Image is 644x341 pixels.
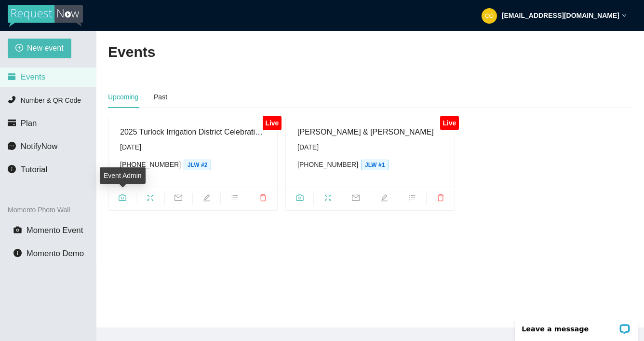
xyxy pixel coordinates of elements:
[622,13,627,18] span: down
[27,42,64,54] span: New event
[509,311,644,341] iframe: LiveChat chat widget
[249,194,277,205] span: delete
[263,116,282,130] div: Live
[120,126,266,138] div: 2025 Turlock Irrigation District Celebration of Water & Power
[502,12,619,19] strong: [EMAIL_ADDRESS][DOMAIN_NAME]
[8,142,16,150] span: message
[314,194,341,205] span: fullscreen
[398,194,426,205] span: bars
[8,165,16,173] span: info-circle
[8,72,16,81] span: calendar
[27,226,83,235] span: Momento Event
[21,119,37,128] span: Plan
[342,194,370,205] span: mail
[361,160,389,170] span: JLW #1
[15,44,23,53] span: plus-circle
[21,165,47,174] span: Tutorial
[100,167,146,184] div: Event Admin
[154,92,167,102] div: Past
[108,42,155,62] h2: Events
[8,39,71,58] button: plus-circleNew event
[13,249,22,257] span: info-circle
[165,194,192,205] span: mail
[440,116,459,130] div: Live
[21,96,81,104] span: Number & QR Code
[120,159,266,170] div: [PHONE_NUMBER]
[136,194,164,205] span: fullscreen
[108,92,138,102] div: Upcoming
[297,126,443,138] div: [PERSON_NAME] & [PERSON_NAME]
[427,194,455,205] span: delete
[184,160,211,170] span: JLW #2
[193,194,220,205] span: edit
[21,72,45,82] span: Events
[108,194,136,205] span: camera
[286,194,313,205] span: camera
[21,142,57,151] span: NotifyNow
[8,95,16,104] span: phone
[120,142,266,152] div: [DATE]
[13,226,22,234] span: camera
[221,194,248,205] span: bars
[297,159,443,170] div: [PHONE_NUMBER]
[8,5,83,27] img: RequestNow
[482,8,497,24] img: 80ccb84ea51d40aec798d9c2fdf281a2
[27,249,84,258] span: Momento Demo
[8,119,16,127] span: credit-card
[297,142,443,152] div: [DATE]
[370,194,398,205] span: edit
